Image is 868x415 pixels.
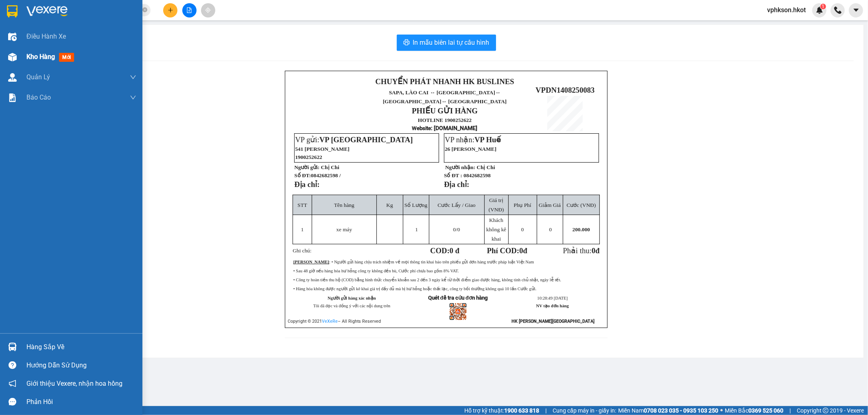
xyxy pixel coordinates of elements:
strong: Người gửi hàng xác nhận [328,296,376,300]
span: Giá trị (VNĐ) [489,197,504,213]
span: VP gửi: [295,135,413,144]
span: 0 [592,246,595,255]
span: In mẫu biên lai tự cấu hình [413,37,490,48]
span: ↔ [GEOGRAPHIC_DATA] [383,89,507,104]
span: 1 [822,4,824,9]
span: file-add [186,7,192,13]
strong: PHIẾU GỬI HÀNG [412,106,478,115]
span: 0 đ [450,246,459,255]
span: Kho hàng [26,53,55,61]
span: vphkson.hkot [761,5,812,15]
span: close-circle [142,7,147,12]
img: warehouse-icon [8,73,17,82]
span: mới [59,53,74,62]
span: Chị Chi [321,164,339,170]
div: Hàng sắp về [26,341,136,353]
strong: Số ĐT: [294,172,341,178]
span: 1900252622 [295,154,322,160]
span: Quản Lý [26,72,50,82]
span: Cước Lấy / Giao [437,202,475,208]
strong: 0369 525 060 [748,407,783,414]
strong: Phí COD: đ [487,246,527,255]
div: Phản hồi [26,396,136,408]
button: caret-down [849,3,863,17]
span: 1 [415,226,418,232]
img: logo [291,84,331,124]
div: Hướng dẫn sử dụng [26,359,136,372]
strong: 0708 023 035 - 0935 103 250 [644,407,718,414]
span: Copyright © 2021 – All Rights Reserved [288,319,381,324]
span: 0 [521,226,524,232]
span: copyright [823,408,829,413]
span: down [130,74,136,80]
strong: : [DOMAIN_NAME] [412,125,478,131]
img: phone-icon [834,7,842,14]
span: : • Người gửi hàng chịu trách nhiệm về mọi thông tin khai báo trên phiếu gửi đơn hàng trước pháp ... [293,260,534,264]
strong: Số ĐT : [444,172,462,178]
span: Phải thu: [563,246,599,255]
span: 10:28:49 [DATE] [537,296,568,300]
strong: NV tạo đơn hàng [536,304,569,308]
span: 541 [PERSON_NAME] [295,146,350,152]
span: Chị Chi [477,164,495,170]
span: Điều hành xe [26,31,66,41]
span: Tôi đã đọc và đồng ý với các nội dung trên [313,304,391,308]
button: plus [163,3,177,17]
strong: CHUYỂN PHÁT NHANH HK BUSLINES [375,77,514,86]
span: 0 [519,246,523,255]
span: VP nhận: [445,135,501,144]
span: plus [168,7,173,13]
span: message [9,398,16,406]
strong: HK [PERSON_NAME][GEOGRAPHIC_DATA] [512,319,595,324]
span: 0842682598 [464,172,491,178]
span: Khách không kê khai [486,217,506,242]
span: Báo cáo [26,92,51,102]
a: VeXeRe [322,319,338,324]
strong: Người gửi: [294,164,319,170]
span: question-circle [9,361,16,369]
strong: 1900 633 818 [504,407,539,414]
span: ↔ [GEOGRAPHIC_DATA] [442,98,507,104]
strong: Địa chỉ: [294,180,319,189]
span: Miền Bắc [725,406,783,415]
span: Ghi chú: [293,248,311,254]
span: | [545,406,547,415]
span: • Hàng hóa không được người gửi kê khai giá trị đầy đủ mà bị hư hỏng hoặc thất lạc, công ty bồi t... [293,287,537,291]
img: warehouse-icon [8,33,17,41]
button: aim [201,3,215,17]
span: Miền Nam [618,406,718,415]
span: | [789,406,791,415]
span: • Sau 48 giờ nếu hàng hóa hư hỏng công ty không đền bù, Cước phí chưa bao gồm 8% VAT. [293,269,459,273]
img: warehouse-icon [8,343,17,351]
img: solution-icon [8,93,17,102]
strong: [PERSON_NAME] [293,260,329,264]
span: Giảm Giá [539,202,561,208]
button: file-add [182,3,197,17]
span: VP [GEOGRAPHIC_DATA] [319,135,413,144]
strong: Quét để tra cứu đơn hàng [428,295,488,301]
span: aim [205,7,211,13]
img: icon-new-feature [816,7,823,14]
span: ⚪️ [720,409,723,412]
img: logo-vxr [7,5,17,17]
span: Website [412,125,431,131]
sup: 1 [820,4,826,9]
span: notification [9,380,16,387]
span: 1 [301,226,304,232]
span: close-circle [142,7,147,14]
span: printer [403,39,410,47]
span: • Công ty hoàn tiền thu hộ (COD) bằng hình thức chuyển khoản sau 2 đến 3 ngày kể từ thời điểm gia... [293,278,561,282]
span: Phụ Phí [514,202,531,208]
img: warehouse-icon [8,53,17,61]
span: Kg [386,202,393,208]
span: 0 [549,226,552,232]
span: /0 [453,226,460,232]
span: STT [297,202,307,208]
strong: Địa chỉ: [444,180,469,189]
span: xe máy [336,226,352,232]
span: VPDN1408250083 [536,86,595,94]
span: VP Huế [474,135,501,144]
span: Số Lượng [404,202,427,208]
span: 0842682598 / [311,172,341,178]
span: Hỗ trợ kỹ thuật: [464,406,539,415]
